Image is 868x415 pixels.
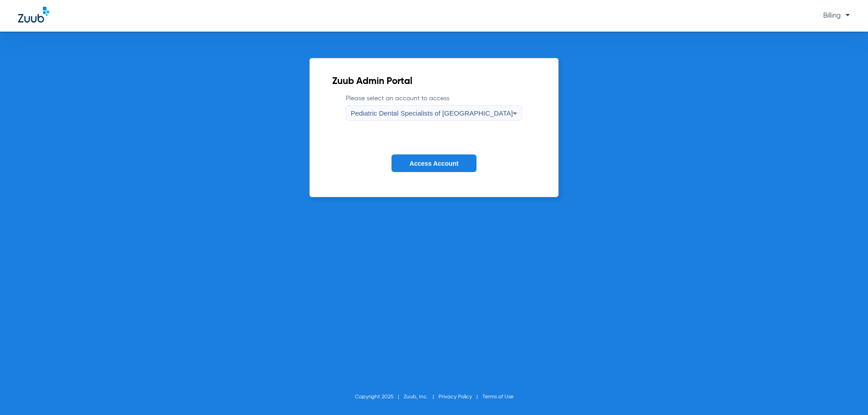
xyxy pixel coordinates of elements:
[823,12,850,19] span: Billing
[392,154,476,172] button: Access Account
[410,160,458,167] span: Access Account
[351,109,513,117] span: Pediatric Dental Specialists of [GEOGRAPHIC_DATA]
[355,392,404,401] li: Copyright 2025
[482,394,514,400] a: Terms of Use
[332,77,536,86] h2: Zuub Admin Portal
[346,94,523,121] label: Please select an account to access
[823,372,868,415] iframe: Chat Widget
[404,392,439,401] li: Zuub, Inc.
[18,7,49,23] img: Zuub Logo
[439,394,472,400] a: Privacy Policy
